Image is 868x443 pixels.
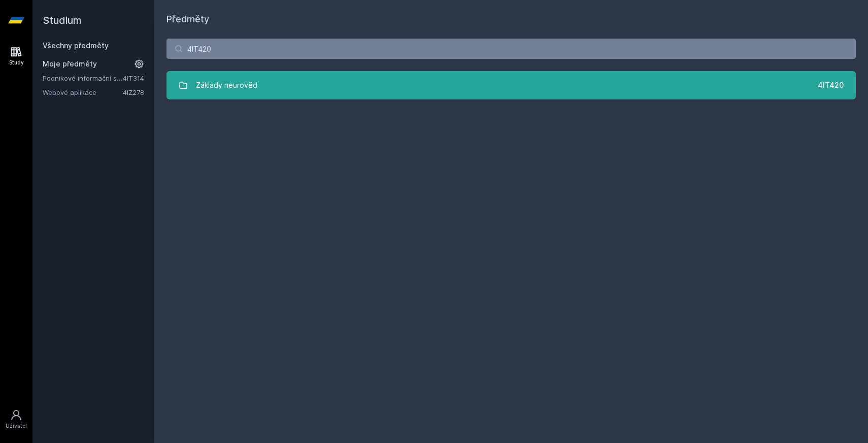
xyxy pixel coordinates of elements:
h1: Předměty [166,12,856,26]
a: Uživatel [2,404,30,435]
a: Základy neurověd 4IT420 [166,71,856,99]
a: Podnikové informační systémy [43,73,123,83]
div: 4IT420 [818,80,844,90]
div: Study [9,59,24,66]
a: Webové aplikace [43,87,123,97]
input: Název nebo ident předmětu… [166,39,856,59]
a: Study [2,41,30,72]
span: Moje předměty [43,59,97,69]
a: Všechny předměty [43,41,109,50]
a: 4IT314 [123,74,144,82]
div: Uživatel [6,422,27,430]
div: Základy neurověd [196,75,257,95]
a: 4IZ278 [123,88,144,96]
